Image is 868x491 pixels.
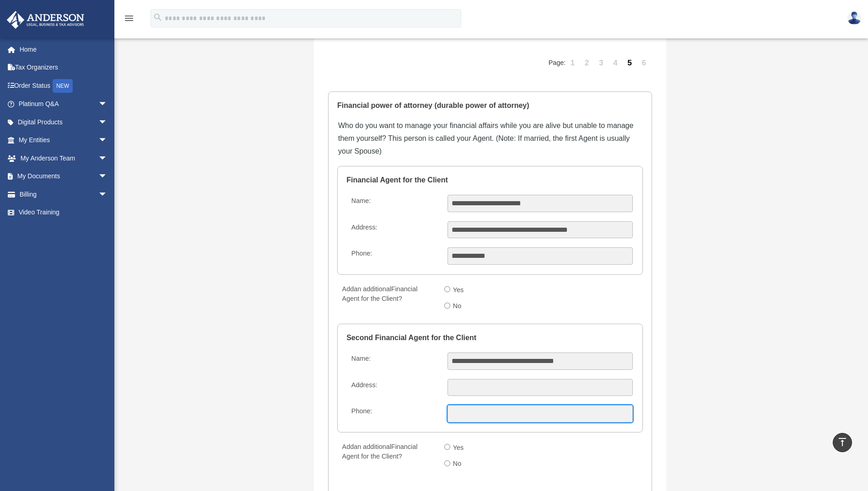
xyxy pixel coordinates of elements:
[338,283,437,315] label: Add Financial Agent for the Client?
[450,299,465,314] label: No
[98,131,117,150] span: arrow_drop_down
[833,433,852,452] a: vertical_align_top
[6,203,121,222] a: Video Training
[4,11,87,29] img: Anderson Advisors Platinum Portal
[347,352,440,370] label: Name:
[847,11,861,25] img: User Pic
[98,149,117,168] span: arrow_drop_down
[153,12,163,22] i: search
[549,59,566,67] span: Page:
[347,405,440,422] label: Phone:
[337,92,643,119] legend: Financial power of attorney (durable power of attorney)
[450,457,465,472] label: No
[347,221,440,239] label: Address:
[347,195,440,212] label: Name:
[98,113,117,132] span: arrow_drop_down
[6,167,121,186] a: My Documentsarrow_drop_down
[6,59,121,77] a: Tax Organizers
[354,443,391,450] span: an additional
[53,79,73,93] div: NEW
[347,247,440,265] label: Phone:
[338,93,642,158] p: Who do you want to manage your financial affairs while you are alive but unable to manage them yo...
[6,131,121,149] a: My Entitiesarrow_drop_down
[6,40,121,59] a: Home
[98,167,117,186] span: arrow_drop_down
[6,76,121,95] a: Order StatusNEW
[347,379,440,396] label: Address:
[638,49,651,76] a: 6
[124,13,135,24] i: menu
[595,49,608,76] a: 3
[6,149,121,167] a: My Anderson Teamarrow_drop_down
[609,49,622,76] a: 4
[354,285,391,293] span: an additional
[6,95,121,113] a: Platinum Q&Aarrow_drop_down
[346,324,634,352] legend: Second Financial Agent for the Client
[450,283,468,298] label: Yes
[338,441,437,473] label: Add Financial Agent for the Client?
[6,185,121,203] a: Billingarrow_drop_down
[6,113,121,131] a: Digital Productsarrow_drop_down
[124,16,135,24] a: menu
[566,49,579,76] a: 1
[837,437,848,448] i: vertical_align_top
[98,185,117,204] span: arrow_drop_down
[581,49,593,76] a: 2
[450,441,468,455] label: Yes
[98,95,117,114] span: arrow_drop_down
[624,49,636,76] a: 5
[346,166,634,194] legend: Financial Agent for the Client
